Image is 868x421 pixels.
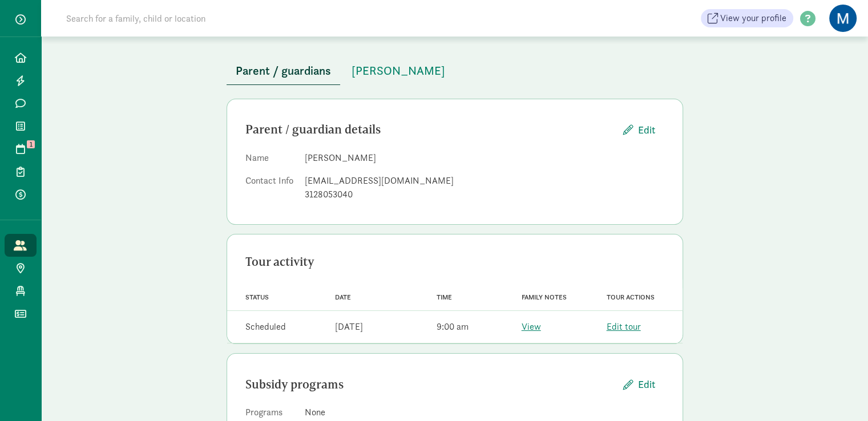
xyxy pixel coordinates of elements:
div: 9:00 am [437,320,469,334]
a: Parent / guardians [227,64,340,78]
div: Parent / guardian details [245,120,614,139]
iframe: Chat Widget [811,366,868,421]
span: 1 [27,140,35,148]
span: Tour actions [607,293,655,301]
div: Subsidy programs [245,375,614,394]
span: Status [245,293,269,301]
div: Scheduled [245,320,286,334]
div: 3128053040 [305,188,664,201]
dt: Contact Info [245,174,296,206]
span: Time [437,293,452,301]
span: View your profile [720,11,786,25]
a: 1 [5,137,37,160]
span: Date [334,293,350,301]
dd: [PERSON_NAME] [305,151,664,165]
button: Parent / guardians [227,57,340,85]
div: None [305,406,664,419]
dt: Name [245,151,296,169]
span: [PERSON_NAME] [352,62,445,80]
span: Family notes [522,293,567,301]
a: View your profile [701,9,793,27]
button: Edit [614,118,664,142]
a: [PERSON_NAME] [342,64,454,78]
a: Edit tour [607,321,641,333]
button: [PERSON_NAME] [342,57,454,84]
span: Parent / guardians [236,62,331,80]
span: Edit [638,122,655,137]
div: [DATE] [334,320,362,334]
span: Edit [638,377,655,392]
button: Edit [614,372,664,396]
input: Search for a family, child or location [59,7,380,30]
div: [EMAIL_ADDRESS][DOMAIN_NAME] [305,174,664,188]
div: Tour activity [245,253,664,271]
a: View [522,321,541,333]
